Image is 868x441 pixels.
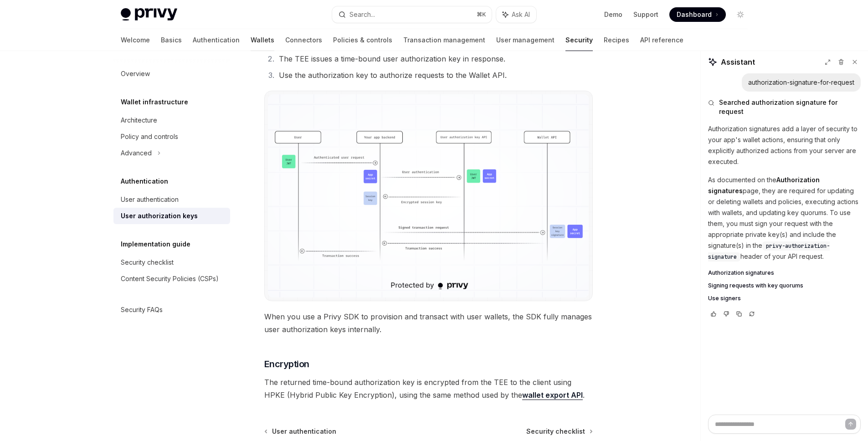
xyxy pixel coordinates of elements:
span: Use signers [708,295,741,302]
a: API reference [640,29,683,51]
a: Signing requests with key quorums [708,282,861,289]
a: Support [633,10,658,19]
a: Policy and controls [113,128,230,145]
a: Demo [604,10,622,19]
a: Dashboard [669,7,726,22]
a: Authentication [193,29,240,51]
div: authorization-signature-for-request [748,78,854,87]
a: Security checklist [113,254,230,271]
a: Policies & controls [333,29,392,51]
p: As documented on the page, they are required for updating or deleting wallets and policies, execu... [708,174,861,262]
img: Server-side user authorization keys [268,94,589,297]
a: Security checklist [526,427,592,436]
span: Assistant [721,56,755,67]
span: privy-authorization-signature [708,242,830,261]
button: Search...⌘K [332,6,492,23]
span: Security checklist [526,427,585,436]
span: Searched authorization signature for request [719,98,861,116]
button: Toggle dark mode [733,7,748,22]
li: Use the authorization key to authorize requests to the Wallet API. [276,69,593,82]
a: Content Security Policies (CSPs) [113,271,230,287]
div: Overview [121,68,150,79]
span: The returned time-bound authorization key is encrypted from the TEE to the client using HPKE (Hyb... [264,376,593,401]
a: Welcome [121,29,150,51]
a: Overview [113,66,230,82]
div: Search... [349,9,375,20]
p: Authorization signatures add a layer of security to your app's wallet actions, ensuring that only... [708,123,861,167]
div: Advanced [121,148,152,159]
li: The TEE issues a time-bound user authorization key in response. [276,52,593,65]
div: Security checklist [121,257,174,268]
a: User authentication [265,427,336,436]
div: Content Security Policies (CSPs) [121,273,219,284]
span: ⌘ K [477,11,486,18]
div: User authentication [121,194,179,205]
a: Authorization signatures [708,269,861,277]
a: Architecture [113,112,230,128]
div: User authorization keys [121,210,198,221]
div: Architecture [121,115,157,126]
a: Connectors [285,29,322,51]
a: User management [496,29,555,51]
a: Transaction management [403,29,485,51]
div: Policy and controls [121,131,178,142]
h5: Implementation guide [121,239,190,250]
span: Dashboard [677,10,712,19]
a: User authentication [113,191,230,208]
button: Send message [845,419,856,430]
h5: Authentication [121,176,168,187]
a: Security [565,29,593,51]
a: Recipes [604,29,629,51]
button: Searched authorization signature for request [708,98,861,116]
span: Ask AI [512,10,530,19]
a: Use signers [708,295,861,302]
a: Wallets [251,29,274,51]
span: Signing requests with key quorums [708,282,803,289]
a: Security FAQs [113,302,230,318]
img: light logo [121,8,177,21]
h5: Wallet infrastructure [121,97,188,108]
strong: Authorization signatures [708,176,820,195]
span: Authorization signatures [708,269,774,277]
span: When you use a Privy SDK to provision and transact with user wallets, the SDK fully manages user ... [264,310,593,336]
span: Encryption [264,358,309,370]
a: User authorization keys [113,208,230,224]
a: wallet export API [522,390,583,400]
div: Security FAQs [121,304,163,315]
a: Basics [161,29,182,51]
span: User authentication [272,427,336,436]
button: Ask AI [496,6,536,23]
